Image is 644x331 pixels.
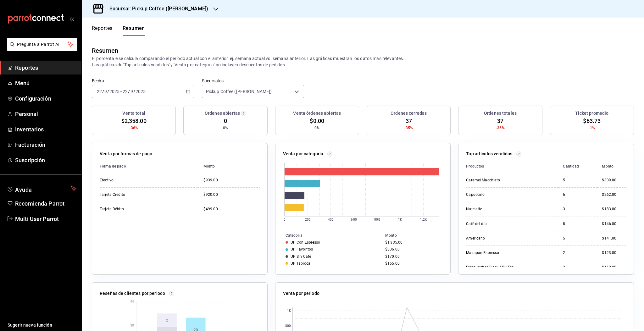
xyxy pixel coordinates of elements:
[291,254,311,259] div: UP Sin Café
[496,125,505,131] span: -36%
[406,117,412,125] span: 37
[203,207,260,212] div: $499.00
[122,110,145,117] h3: Venta total
[589,125,595,131] span: -1%
[283,290,319,297] p: Venta por periodo
[104,5,208,13] h3: Sucursal: Pickup Coffee ([PERSON_NAME])
[109,89,120,94] input: ----
[385,247,440,251] div: $306.00
[602,207,626,212] div: $183.00
[100,160,198,173] th: Forma de pago
[15,156,76,164] span: Suscripción
[283,151,324,157] p: Venta por categoría
[291,240,320,245] div: UP Con Espresso
[128,89,130,94] span: /
[466,192,529,197] div: Capuccino
[15,94,76,103] span: Configuración
[287,309,291,313] text: 1K
[602,265,626,270] div: $119.00
[466,160,558,173] th: Productos
[130,89,133,94] input: --
[466,236,529,241] div: Americano
[123,25,145,36] button: Resumen
[92,25,113,36] button: Reportes
[15,215,76,223] span: Multi User Parrot
[15,185,68,192] span: Ayuda
[15,110,76,118] span: Personal
[310,117,324,125] span: $0.00
[102,89,104,94] span: /
[7,38,77,51] button: Pregunta a Parrot AI
[602,192,626,197] div: $262.00
[17,41,68,48] span: Pregunta a Parrot AI
[69,16,74,21] button: open_drawer_menu
[563,250,592,256] div: 2
[383,232,450,239] th: Monto
[92,55,634,68] p: El porcentaje se calcula comparando el período actual con el anterior, ej. semana actual vs. sema...
[203,178,260,183] div: $939.00
[328,218,333,221] text: 400
[92,79,194,83] label: Fecha
[563,192,592,197] div: 6
[314,125,319,131] span: 0%
[284,218,286,221] text: 0
[15,63,76,72] span: Reportes
[8,322,76,328] span: Sugerir nueva función
[15,199,76,208] span: Recomienda Parrot
[404,125,413,131] span: -35%
[202,79,304,83] label: Sucursales
[351,218,357,221] text: 600
[385,254,440,259] div: $170.00
[206,88,272,95] span: Pickup Coffee ([PERSON_NAME])
[100,178,163,183] div: Efectivo
[291,247,313,251] div: UP Favoritos
[223,125,228,131] span: 0%
[305,218,310,221] text: 200
[466,151,512,157] p: Top artículos vendidos
[385,261,440,266] div: $165.00
[15,141,76,149] span: Facturación
[466,178,529,183] div: Caramel Macchiato
[602,250,626,256] div: $123.00
[100,290,165,297] p: Reseñas de clientes por periodo
[100,151,152,157] p: Venta por formas de pago
[285,324,291,328] text: 800
[563,236,592,241] div: 5
[602,178,626,183] div: $309.00
[597,160,626,173] th: Monto
[466,221,529,227] div: Café del día
[466,265,529,270] div: Fresa Lychee Black Milk Tea
[130,125,138,131] span: -36%
[107,89,109,94] span: /
[121,117,147,125] span: $2,358.00
[15,125,76,134] span: Inventarios
[203,192,260,197] div: $920.00
[92,25,145,36] div: navigation tabs
[120,89,122,94] span: -
[198,160,260,173] th: Monto
[602,221,626,227] div: $146.00
[122,89,128,94] input: --
[293,110,341,117] h3: Venta órdenes abiertas
[497,117,503,125] span: 37
[398,218,402,221] text: 1K
[583,117,601,125] span: $63.73
[563,178,592,183] div: 5
[563,207,592,212] div: 3
[291,261,310,266] div: UP Tapioca
[275,232,383,239] th: Categoría
[484,110,517,117] h3: Órdenes totales
[4,46,77,52] a: Pregunta a Parrot AI
[97,89,102,94] input: --
[391,110,427,117] h3: Órdenes cerradas
[205,110,240,117] h3: Órdenes abiertas
[385,240,440,245] div: $1,335.00
[374,218,380,221] text: 800
[575,110,608,117] h3: Ticket promedio
[133,89,135,94] span: /
[563,265,592,270] div: 2
[15,79,76,87] span: Menú
[100,207,163,212] div: Tarjeta Débito
[104,89,107,94] input: --
[466,207,529,212] div: Nutelatte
